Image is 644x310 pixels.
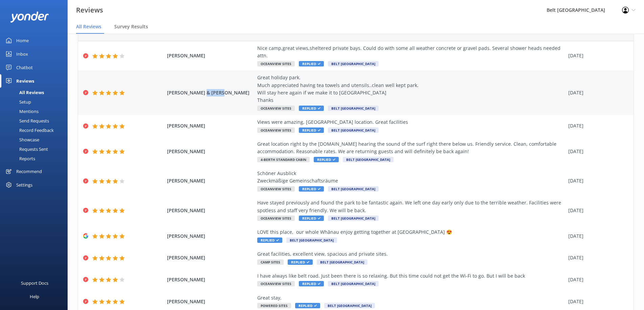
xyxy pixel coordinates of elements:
[10,11,49,23] img: yonder-white-logo.png
[167,122,254,130] span: [PERSON_NAME]
[299,128,324,133] span: Replied
[257,272,565,280] div: I have always like belt road. Just been there is so relaxing. But this time could not get the Wi-...
[257,118,565,126] div: Views were amazing, [GEOGRAPHIC_DATA] location. Great facilities
[257,294,565,302] div: Great stay,
[288,259,313,265] span: Replied
[568,122,625,130] div: [DATE]
[568,276,625,283] div: [DATE]
[257,216,295,221] span: Oceanview Sites
[568,52,625,59] div: [DATE]
[30,290,39,303] div: Help
[167,207,254,214] span: [PERSON_NAME]
[4,116,49,125] div: Send Requests
[167,89,254,96] span: [PERSON_NAME] & [PERSON_NAME]
[4,88,68,97] a: All Reviews
[568,298,625,305] div: [DATE]
[4,97,68,107] a: Setup
[299,106,324,111] span: Replied
[4,125,68,135] a: Record Feedback
[257,199,565,214] div: Have stayed previously and found the park to be fantastic again. We left one day early only due t...
[568,232,625,240] div: [DATE]
[16,165,42,178] div: Recommend
[257,128,295,133] span: Oceanview Sites
[299,216,324,221] span: Replied
[167,254,254,261] span: [PERSON_NAME]
[76,5,103,16] h3: Reviews
[257,186,295,192] span: Oceanview Sites
[167,177,254,185] span: [PERSON_NAME]
[328,216,379,221] span: Belt [GEOGRAPHIC_DATA]
[328,61,379,66] span: Belt [GEOGRAPHIC_DATA]
[4,154,68,163] a: Reports
[314,157,339,162] span: Replied
[167,52,254,59] span: [PERSON_NAME]
[257,228,565,236] div: LOVE this place, our whole Whānau enjoy getting together at [GEOGRAPHIC_DATA] 😍
[568,89,625,96] div: [DATE]
[167,148,254,155] span: [PERSON_NAME]
[4,88,44,97] div: All Reviews
[286,237,337,243] span: Belt [GEOGRAPHIC_DATA]
[568,148,625,155] div: [DATE]
[4,135,68,144] a: Showcase
[568,254,625,261] div: [DATE]
[317,259,367,265] span: Belt [GEOGRAPHIC_DATA]
[568,207,625,214] div: [DATE]
[16,34,29,47] div: Home
[257,303,291,308] span: Powered Sites
[257,61,295,66] span: Oceanview Sites
[257,157,310,162] span: 4-Berth Standard Cabin
[257,259,284,265] span: Camp Sites
[16,61,33,74] div: Chatbot
[4,154,35,163] div: Reports
[299,61,324,66] span: Replied
[4,116,68,125] a: Send Requests
[16,178,32,192] div: Settings
[328,106,379,111] span: Belt [GEOGRAPHIC_DATA]
[299,281,324,286] span: Replied
[299,186,324,192] span: Replied
[324,303,375,308] span: Belt [GEOGRAPHIC_DATA]
[76,23,101,30] span: All Reviews
[343,157,393,162] span: Belt [GEOGRAPHIC_DATA]
[167,298,254,305] span: [PERSON_NAME]
[4,144,48,154] div: Requests Sent
[4,107,68,116] a: Mentions
[4,125,54,135] div: Record Feedback
[257,170,565,185] div: Schöner Ausblick Zweckmäßige Gemeinschaftsräume
[167,276,254,283] span: [PERSON_NAME]
[4,107,39,116] div: Mentions
[257,250,565,258] div: Great facilities, excellent view, spacious and private sites.
[328,128,379,133] span: Belt [GEOGRAPHIC_DATA]
[114,23,148,30] span: Survey Results
[16,74,34,88] div: Reviews
[257,281,295,286] span: Oceanview Sites
[295,303,320,308] span: Replied
[167,232,254,240] span: [PERSON_NAME]
[257,45,565,60] div: Nice camp,great views,sheltered private bays. Could do with some all weather concrete or gravel p...
[4,135,39,144] div: Showcase
[21,276,48,290] div: Support Docs
[257,140,565,156] div: Great location right by the [DOMAIN_NAME] hearing the sound of the surf right there below us. Fri...
[328,281,379,286] span: Belt [GEOGRAPHIC_DATA]
[257,237,282,243] span: Replied
[4,97,31,107] div: Setup
[257,74,565,104] div: Great holiday park. Much appreciated having tea towels and utensils..clean well kept park. Will s...
[257,106,295,111] span: Oceanview Sites
[328,186,379,192] span: Belt [GEOGRAPHIC_DATA]
[4,144,68,154] a: Requests Sent
[568,177,625,185] div: [DATE]
[16,47,28,61] div: Inbox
